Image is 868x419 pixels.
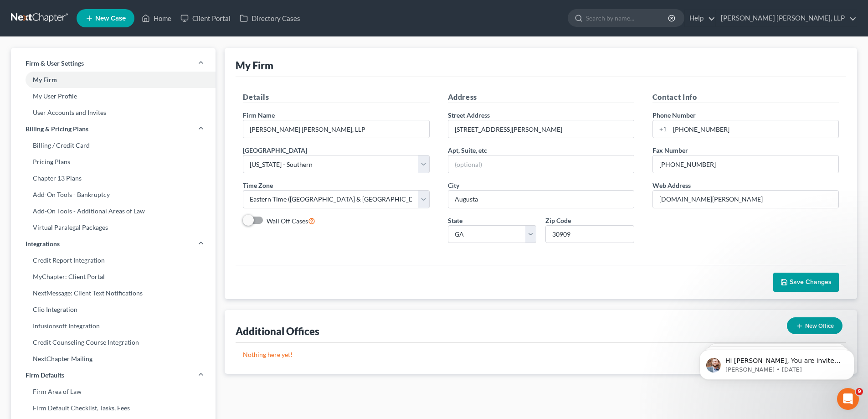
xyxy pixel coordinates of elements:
iframe: Intercom live chat [837,388,859,410]
a: Firm Defaults [11,367,216,383]
a: Pricing Plans [11,154,216,170]
a: My Firm [11,72,216,88]
label: [GEOGRAPHIC_DATA] [243,145,307,155]
span: Firm Name [243,111,275,119]
a: My User Profile [11,88,216,104]
span: Firm Defaults [26,371,64,380]
a: Client Portal [176,10,235,26]
label: City [448,181,459,190]
iframe: Intercom notifications message [686,331,868,394]
input: (optional) [448,155,634,173]
a: Help [685,10,715,26]
a: NextChapter Mailing [11,351,216,367]
a: User Accounts and Invites [11,104,216,121]
div: +1 [653,120,670,138]
a: Add-On Tools - Bankruptcy [11,186,216,203]
label: Time Zone [243,181,273,190]
input: Enter city... [448,191,634,208]
a: MyChapter: Client Portal [11,269,216,285]
input: XXXXX [545,225,634,243]
a: Firm Area of Law [11,383,216,400]
input: Enter address... [448,120,634,138]
a: [PERSON_NAME] [PERSON_NAME], LLP [716,10,857,26]
a: Billing & Pricing Plans [11,121,216,137]
span: Save Changes [790,278,832,286]
input: Enter phone... [670,120,838,138]
label: Street Address [448,110,490,120]
label: Apt, Suite, etc [448,145,487,155]
div: My Firm [236,59,273,72]
span: Billing & Pricing Plans [26,124,88,134]
a: Integrations [11,236,216,252]
a: Home [137,10,176,26]
h5: Contact Info [652,92,839,103]
label: Phone Number [652,110,696,120]
a: Infusionsoft Integration [11,318,216,334]
button: New Office [787,317,842,334]
input: Enter web address.... [653,191,838,208]
span: Wall Off Cases [267,217,308,225]
a: Firm Default Checklist, Tasks, Fees [11,400,216,416]
input: Enter fax... [653,155,838,173]
label: State [448,216,462,225]
input: Search by name... [586,10,669,26]
label: Fax Number [652,145,688,155]
span: 9 [856,388,863,395]
a: Clio Integration [11,301,216,318]
button: Save Changes [773,273,839,292]
input: Enter name... [243,120,429,138]
a: Chapter 13 Plans [11,170,216,186]
p: Nothing here yet! [243,350,839,359]
a: Directory Cases [235,10,305,26]
a: Add-On Tools - Additional Areas of Law [11,203,216,219]
label: Web Address [652,181,691,190]
a: Credit Counseling Course Integration [11,334,216,351]
h5: Address [448,92,634,103]
a: Virtual Paralegal Packages [11,219,216,236]
span: Integrations [26,239,60,248]
a: NextMessage: Client Text Notifications [11,285,216,301]
span: New Case [95,15,126,22]
label: Zip Code [545,216,571,225]
a: Firm & User Settings [11,55,216,72]
a: Billing / Credit Card [11,137,216,154]
h5: Details [243,92,429,103]
a: Credit Report Integration [11,252,216,269]
span: Firm & User Settings [26,59,84,68]
div: Additional Offices [236,325,319,338]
